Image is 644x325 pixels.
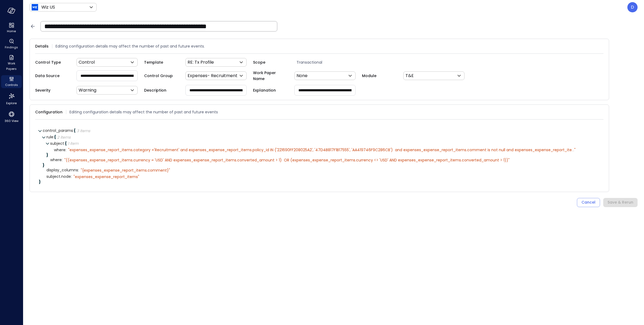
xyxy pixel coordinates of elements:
[1,110,22,124] div: 360 View
[50,158,63,162] span: where
[50,141,65,146] span: subject
[65,147,66,153] span: :
[81,168,170,173] div: " {expenses_expense_report_items.comment}"
[35,109,63,115] span: Configuration
[46,175,72,179] span: subject.node
[627,2,638,12] div: Dudu
[53,134,54,140] span: :
[65,141,67,146] span: {
[5,45,18,50] span: Findings
[46,168,79,172] span: display_columns
[46,153,600,157] div: }
[1,21,22,34] div: Home
[69,109,218,115] span: Editing configuration details may affect the number of past and future events
[572,147,574,153] span: ...
[79,87,96,93] p: Warning
[35,87,70,93] span: Severity
[57,135,71,139] div: 2 items
[1,54,22,72] div: Work Papers
[68,142,78,145] div: 1 item
[6,100,17,106] span: Explore
[35,73,70,79] span: Data Source
[62,157,63,162] span: :
[68,147,576,152] div: " "
[43,128,74,133] span: control_params
[7,28,16,34] span: Home
[253,59,288,65] span: Scope
[78,167,79,173] span: :
[253,87,288,93] span: Explanation
[56,43,205,49] span: Editing configuration details may affect the number of past and future events.
[362,73,397,79] span: Module
[73,128,74,133] span: :
[577,198,600,207] button: Cancel
[188,59,214,66] p: RE: Tx Profile
[188,73,237,79] p: Expenses- Recruitment
[631,4,634,10] p: D
[5,118,19,124] span: 360 View
[46,134,54,140] span: rule
[79,59,95,66] p: Control
[43,163,600,167] div: }
[253,70,288,82] span: Work Paper Name
[74,174,139,179] div: " expenses_expense_report_items"
[144,59,179,65] span: Template
[77,129,90,133] div: 3 items
[64,158,510,162] div: " ((expenses_expense_report_items.currency = 'USD' AND expenses_expense_report_items.converted_am...
[41,4,55,10] p: Wiz US
[3,61,20,71] span: Work Papers
[64,141,65,146] span: :
[144,73,179,79] span: Control Group
[32,4,38,10] img: Icon
[1,91,22,106] div: Explore
[54,134,56,140] span: {
[35,43,49,49] span: Details
[54,148,66,152] span: where
[297,73,308,79] p: None
[294,59,362,65] span: Transactional
[1,75,22,88] div: Controls
[1,38,22,50] div: Findings
[74,128,76,133] span: {
[5,82,18,88] span: Controls
[405,73,414,79] p: T&E
[35,59,70,65] span: Control Type
[39,180,600,184] div: }
[144,87,179,93] span: Description
[71,174,72,179] span: :
[69,147,572,153] span: expenses_expense_report_items.category ='Recruitment' and expenses_expense_report_items.policy_id...
[581,199,595,206] div: Cancel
